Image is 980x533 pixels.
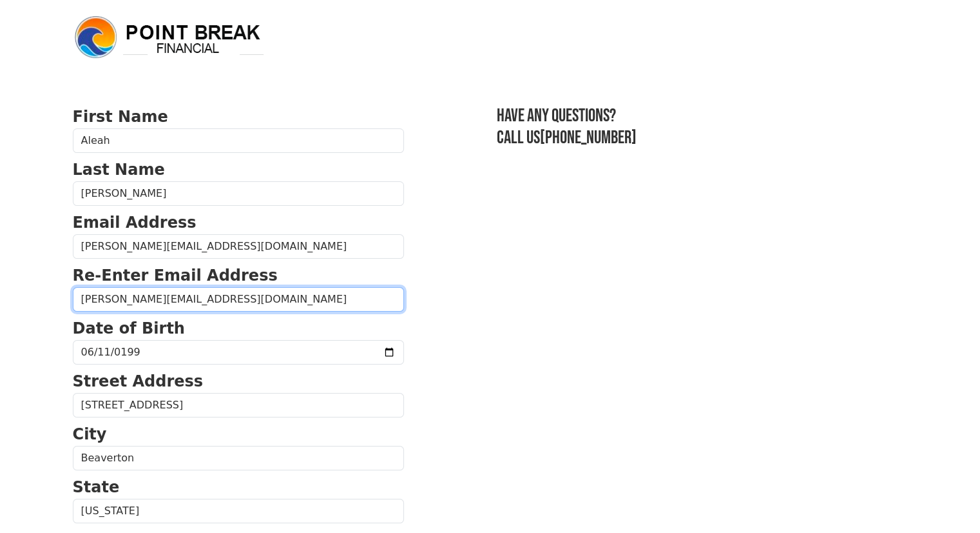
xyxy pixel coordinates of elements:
[73,181,404,206] input: Last Name
[497,105,908,127] h3: Have any questions?
[73,128,404,153] input: First Name
[73,425,107,443] strong: City
[73,478,120,496] strong: State
[540,127,637,148] a: [PHONE_NUMBER]
[73,266,278,285] strong: Re-Enter Email Address
[73,234,404,259] input: Email Address
[73,372,204,390] strong: Street Address
[73,14,266,61] img: logo.png
[497,127,908,149] h3: Call us
[73,108,168,126] strong: First Name
[73,319,185,337] strong: Date of Birth
[73,393,404,417] input: Street Address
[73,287,404,312] input: Re-Enter Email Address
[73,214,197,232] strong: Email Address
[73,161,165,179] strong: Last Name
[73,446,404,470] input: City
